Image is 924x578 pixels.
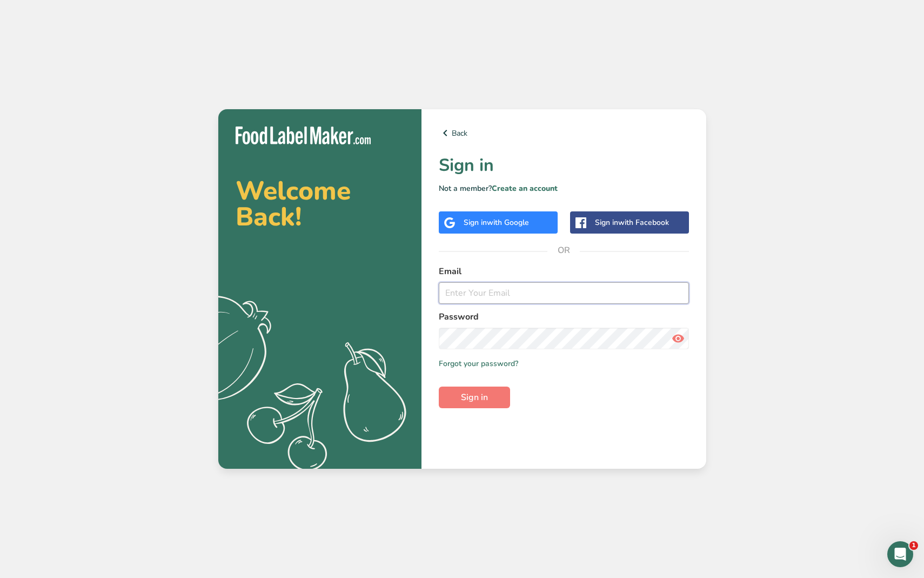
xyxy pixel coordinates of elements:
[887,541,913,567] iframe: Intercom live chat
[464,217,529,228] div: Sign in
[439,282,689,304] input: Enter Your Email
[492,183,558,194] a: Create an account
[439,358,518,369] a: Forgot your password?
[439,152,689,178] h1: Sign in
[487,217,529,228] span: with Google
[461,391,488,404] span: Sign in
[439,387,510,408] button: Sign in
[909,541,918,550] span: 1
[439,265,689,278] label: Email
[618,217,669,228] span: with Facebook
[236,178,404,230] h2: Welcome Back!
[547,234,580,267] span: OR
[439,127,689,139] a: Back
[236,127,371,144] img: Food Label Maker
[439,310,689,323] label: Password
[595,217,669,228] div: Sign in
[439,183,689,194] p: Not a member?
